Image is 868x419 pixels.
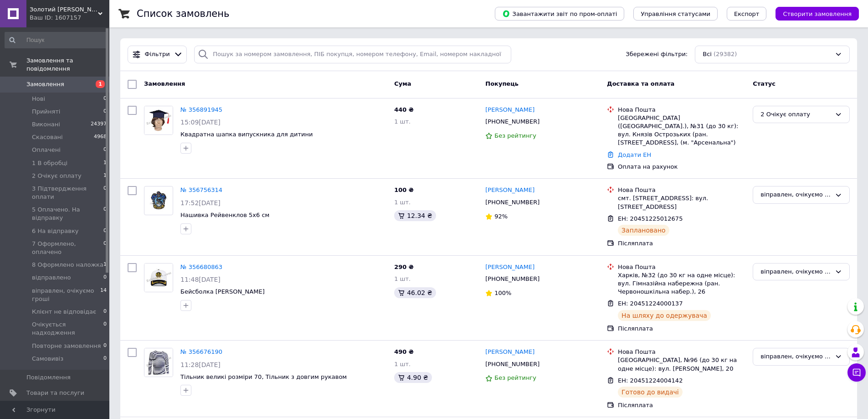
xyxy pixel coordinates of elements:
div: Післяплата [618,239,745,248]
a: [PERSON_NAME] [485,186,534,195]
a: № 356680863 [180,264,222,270]
span: Золотий Лев [30,5,98,14]
img: Фото товару [144,106,173,134]
a: [PERSON_NAME] [485,106,534,114]
span: 4968 [94,133,107,141]
span: 7 Оформлено, оплачено [32,240,103,256]
input: Пошук за номером замовлення, ПІБ покупця, номером телефону, Email, номером накладної [194,46,511,63]
span: 0 [103,274,107,282]
button: Чат з покупцем [847,363,866,382]
span: Cума [394,80,411,87]
div: Післяплата [618,401,745,409]
img: Фото товару [144,348,173,377]
span: 100 ₴ [394,186,414,193]
span: Завантажити звіт по пром-оплаті [502,10,617,18]
span: 100% [494,290,511,296]
span: 0 [103,146,107,154]
div: віправлен, очікуємо гроші [760,267,831,277]
span: Статус [753,80,776,87]
span: 17:52[DATE] [180,199,221,207]
input: Пошук [5,32,108,48]
div: 4.90 ₴ [394,372,431,383]
span: Експорт [734,10,760,17]
span: 0 [103,342,107,350]
a: № 356676190 [180,348,222,355]
span: Без рейтингу [494,132,536,139]
a: [PERSON_NAME] [485,263,534,272]
button: Управління статусами [633,7,718,21]
div: віправлен, очікуємо гроші [760,190,831,200]
span: 1 [103,159,107,167]
span: 1 [96,80,105,88]
div: Оплата на рахунок [618,163,745,171]
button: Створити замовлення [776,7,859,21]
span: 6 На відправку [32,227,78,235]
span: 1 В обробці [32,159,67,167]
span: Замовлення [26,80,64,88]
span: 1 шт. [394,361,411,367]
button: Завантажити звіт по пром-оплаті [495,7,624,21]
span: 0 [103,95,107,103]
span: 1 шт. [394,275,411,282]
span: 1 шт. [394,118,411,125]
span: 1 [103,261,107,269]
span: [PHONE_NUMBER] [485,199,539,206]
span: Самовивіз [32,355,63,363]
span: Повторне замовлення [32,342,101,350]
div: Готово до видачі [618,387,683,398]
a: Фото товару [144,348,173,377]
a: № 356756314 [180,186,222,193]
span: Управління статусами [641,10,710,17]
span: 11:48[DATE] [180,276,221,283]
span: [PHONE_NUMBER] [485,275,539,282]
div: 46.02 ₴ [394,287,436,298]
a: Тільник великі розміри 70, Тільник з довгим рукавом [180,373,347,380]
span: Створити замовлення [783,10,852,17]
span: Покупець [485,80,519,87]
span: Очікується надходження [32,321,103,337]
a: Квадратна шапка випускника для дитини [180,131,313,138]
span: 0 [103,308,107,316]
span: 0 [103,227,107,235]
img: Фото товару [149,186,168,215]
span: Скасовані [32,133,63,141]
a: Створити замовлення [766,10,859,17]
div: На шляху до одержувача [618,310,711,321]
span: 440 ₴ [394,106,414,113]
span: 5 Оплачено. На відправку [32,206,103,222]
span: 0 [103,355,107,363]
div: Ваш ID: 1607157 [30,14,109,22]
img: Фото товару [144,264,173,292]
a: Нашивка Рейвенклов 5х6 см [180,212,269,218]
div: Нова Пошта [618,186,745,194]
div: Післяплата [618,325,745,333]
span: Замовлення та повідомлення [26,57,109,73]
a: Бейсболка [PERSON_NAME] [180,288,265,295]
span: 0 [103,321,107,337]
a: [PERSON_NAME] [485,348,534,357]
span: 15:09[DATE] [180,119,221,126]
span: Доставка та оплата [607,80,674,87]
span: Товари та послуги [26,389,84,397]
span: Прийняті [32,108,60,116]
span: 24397 [91,120,107,129]
span: ЕН: 20451225012675 [618,215,683,222]
div: Нова Пошта [618,348,745,356]
span: 11:28[DATE] [180,361,221,368]
span: Повідомлення [26,373,71,382]
span: 3 Підтвердження оплати [32,185,103,201]
div: Харків, №32 (до 30 кг на одне місце): вул. Гімназійна набережна (ран. Червоношкільна набер.), 26 [618,271,745,296]
span: Збережені фільтри: [626,50,688,59]
span: (29382) [714,51,737,57]
div: Нова Пошта [618,106,745,114]
span: 2 Очікує оплату [32,172,82,180]
div: віправлен, очікуємо гроші [760,352,831,362]
button: Експорт [727,7,767,21]
span: Без рейтингу [494,374,536,381]
span: 0 [103,108,107,116]
a: Додати ЕН [618,151,651,158]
